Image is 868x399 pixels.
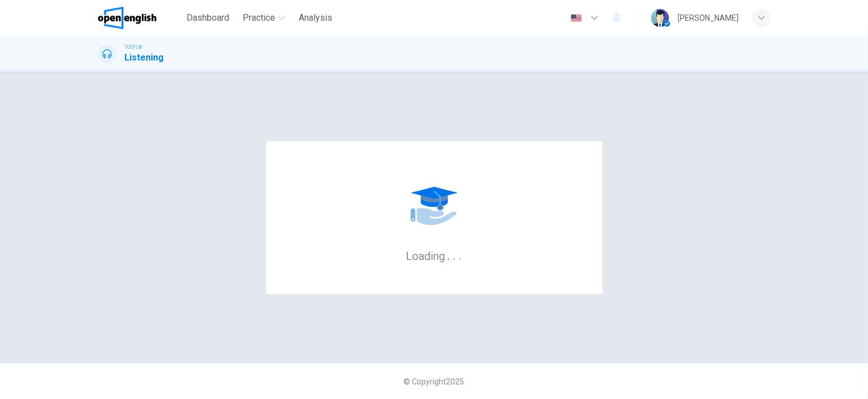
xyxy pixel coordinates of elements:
div: [PERSON_NAME] [678,11,739,25]
a: OpenEnglish logo [98,7,183,29]
span: Analysis [299,11,332,25]
span: Practice [243,11,275,25]
h6: . [453,245,457,264]
img: OpenEnglish logo [98,7,157,29]
button: Dashboard [182,8,234,28]
span: © Copyright 2025 [404,377,465,386]
h6: . [447,245,451,264]
button: Analysis [294,8,337,28]
span: Dashboard [187,11,229,25]
h1: Listening [125,51,164,64]
span: TOEFL® [125,43,143,51]
button: Practice [238,8,290,28]
img: en [569,14,583,22]
img: Profile picture [651,9,669,27]
h6: Loading [406,248,462,263]
h6: . [458,245,462,264]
